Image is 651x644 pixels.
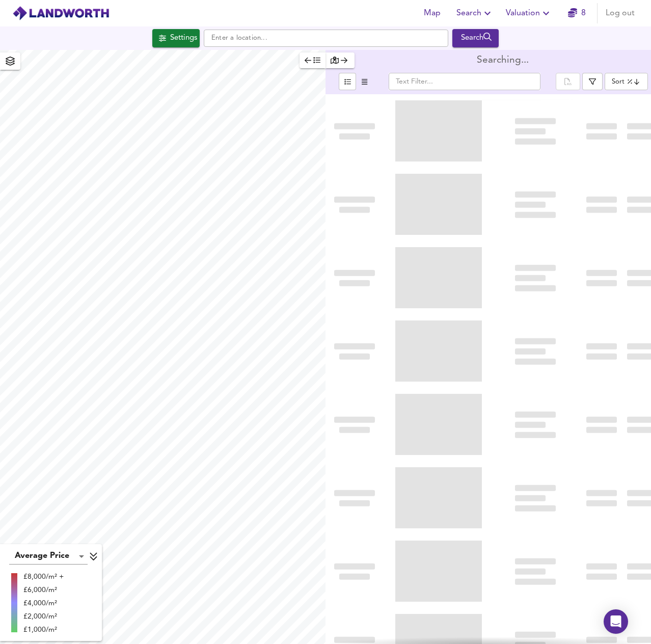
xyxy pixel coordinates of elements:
[568,6,586,20] a: 8
[170,32,197,45] div: Settings
[452,29,499,47] button: Search
[605,73,648,90] div: Sort
[23,598,64,608] div: £4,000/m²
[477,56,529,66] div: Searching...
[502,3,556,23] button: Valuation
[456,6,494,20] span: Search
[23,611,64,622] div: £2,000/m²
[604,609,628,634] div: Open Intercom Messenger
[452,3,498,23] button: Search
[389,73,540,90] input: Text Filter...
[23,572,64,582] div: £8,000/m² +
[9,548,88,565] div: Average Price
[452,29,499,47] div: Run Your Search
[602,3,639,23] button: Log out
[23,625,64,635] div: £1,000/m²
[23,585,64,595] div: £6,000/m²
[152,29,200,47] button: Settings
[612,77,625,87] div: Sort
[152,29,200,47] div: Click to configure Search Settings
[455,32,496,45] div: Search
[506,6,552,20] span: Valuation
[204,30,448,47] input: Enter a location...
[12,6,110,21] img: logo
[556,73,580,90] div: split button
[560,3,593,23] button: 8
[420,6,444,20] span: Map
[416,3,448,23] button: Map
[606,6,635,20] span: Log out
